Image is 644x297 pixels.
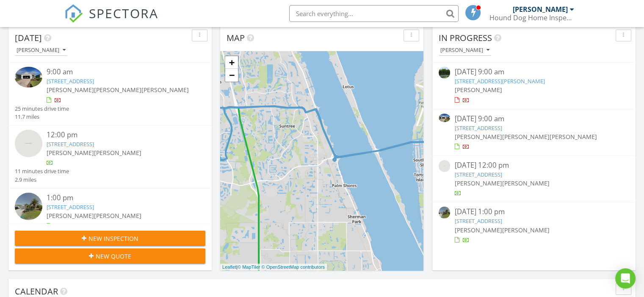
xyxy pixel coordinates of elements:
img: 9317356%2Fcover_photos%2FhniQdNJqrvjopKoILrY2%2Fsmall.9317356-1756391416133 [439,114,450,123]
a: SPECTORA [64,11,158,29]
a: [STREET_ADDRESS] [47,203,94,211]
img: The Best Home Inspection Software - Spectora [64,4,83,23]
span: [PERSON_NAME] [549,133,597,141]
a: © OpenStreetMap contributors [262,264,325,270]
div: | [220,264,327,271]
img: streetview [15,130,42,157]
a: [DATE] 12:00 pm [STREET_ADDRESS] [PERSON_NAME][PERSON_NAME] [439,160,629,198]
div: [DATE] 12:00 pm [454,160,613,171]
span: SPECTORA [89,4,158,22]
div: 1:00 pm [47,193,190,203]
span: [PERSON_NAME] [47,86,94,94]
span: Calendar [15,286,58,297]
div: 11 minutes drive time [15,167,69,175]
a: [DATE] 9:00 am [STREET_ADDRESS] [PERSON_NAME][PERSON_NAME][PERSON_NAME] [439,114,629,151]
a: [STREET_ADDRESS] [454,217,502,225]
img: streetview [15,193,42,220]
div: 9:00 am [47,67,190,77]
span: [PERSON_NAME] [94,149,141,157]
span: New Inspection [88,234,138,243]
a: [DATE] 1:00 pm [STREET_ADDRESS] [PERSON_NAME][PERSON_NAME] [439,207,629,244]
a: Zoom out [225,69,238,82]
span: [PERSON_NAME] [454,133,502,141]
span: [PERSON_NAME] [94,212,141,220]
img: streetview [439,160,450,172]
div: [DATE] 9:00 am [454,67,613,77]
a: [STREET_ADDRESS] [47,77,94,85]
span: [PERSON_NAME] [454,86,502,94]
span: [PERSON_NAME] [502,226,549,234]
span: [PERSON_NAME] [502,179,549,187]
a: [STREET_ADDRESS] [454,124,502,132]
a: © MapTiler [238,264,260,270]
button: New Quote [15,248,205,264]
button: [PERSON_NAME] [439,45,491,56]
button: New Inspection [15,231,205,246]
div: Hound Dog Home Inspections [489,14,574,22]
span: [PERSON_NAME] [94,86,141,94]
a: 1:00 pm [STREET_ADDRESS] [PERSON_NAME][PERSON_NAME] 30 minutes drive time 14.5 miles [15,193,205,247]
a: [STREET_ADDRESS][PERSON_NAME] [454,77,544,85]
div: [PERSON_NAME] [440,47,489,53]
a: [STREET_ADDRESS] [454,171,502,178]
a: Leaflet [222,264,236,270]
div: [DATE] 1:00 pm [454,207,613,217]
a: Zoom in [225,56,238,69]
div: [PERSON_NAME] [17,47,66,53]
a: [STREET_ADDRESS] [47,140,94,148]
span: [PERSON_NAME] [47,149,94,157]
span: [PERSON_NAME] [502,133,549,141]
span: [DATE] [15,32,42,44]
div: Open Intercom Messenger [615,268,636,289]
span: New Quote [96,252,131,261]
span: [PERSON_NAME] [454,179,502,187]
div: [DATE] 9:00 am [454,114,613,124]
span: [PERSON_NAME] [141,86,189,94]
span: Map [227,32,245,44]
img: streetview [439,207,450,218]
button: [PERSON_NAME] [15,45,67,56]
div: 25 minutes drive time [15,105,69,113]
img: 9317356%2Fcover_photos%2FhniQdNJqrvjopKoILrY2%2Fsmall.9317356-1756391416133 [15,67,42,87]
a: 9:00 am [STREET_ADDRESS] [PERSON_NAME][PERSON_NAME][PERSON_NAME] 25 minutes drive time 11.7 miles [15,67,205,121]
div: 12:00 pm [47,130,190,140]
span: [PERSON_NAME] [454,226,502,234]
img: streetview [439,67,450,78]
a: 12:00 pm [STREET_ADDRESS] [PERSON_NAME][PERSON_NAME] 11 minutes drive time 2.9 miles [15,130,205,184]
div: 2.9 miles [15,176,69,184]
span: [PERSON_NAME] [47,212,94,220]
div: [PERSON_NAME] [513,5,568,14]
a: [DATE] 9:00 am [STREET_ADDRESS][PERSON_NAME] [PERSON_NAME] [439,67,629,104]
div: 11.7 miles [15,113,69,121]
span: In Progress [439,32,492,44]
input: Search everything... [289,5,459,22]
